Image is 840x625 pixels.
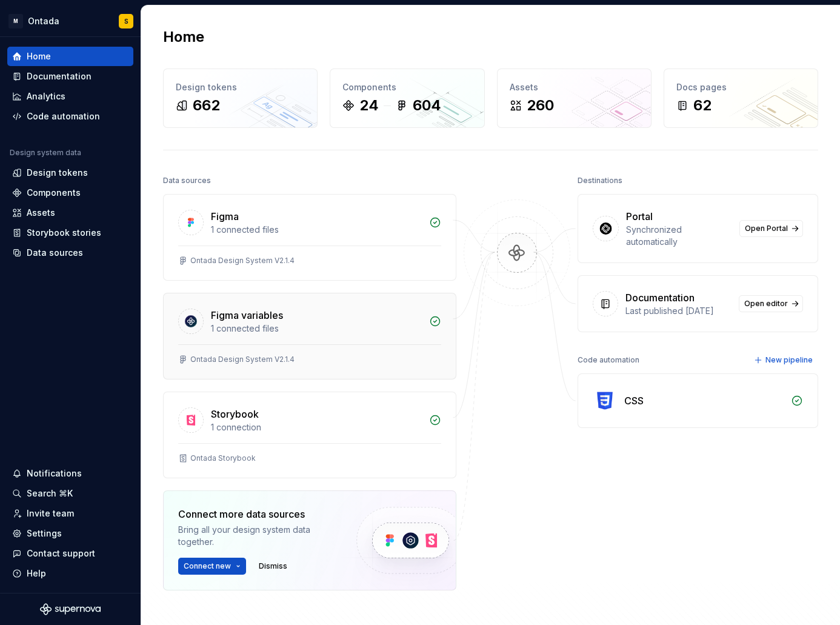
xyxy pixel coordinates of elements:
div: Data sources [27,247,83,259]
div: Invite team [27,507,74,520]
div: Analytics [27,90,65,102]
div: Components [342,81,472,93]
button: Connect new [178,558,246,575]
div: M [8,14,23,28]
a: Assets260 [497,69,652,128]
span: Open editor [744,299,788,309]
a: Invite team [7,504,133,523]
div: CSS [624,393,644,408]
div: Docs pages [676,81,805,93]
div: 1 connected files [211,323,422,335]
a: Components24604 [330,69,484,128]
div: Settings [27,527,62,540]
a: Open Portal [739,220,803,237]
div: Assets [510,81,639,93]
h2: Home [163,27,204,47]
a: Design tokens [7,163,133,182]
a: Open editor [739,295,803,312]
div: Home [27,50,51,62]
div: Destinations [578,172,622,189]
div: Ontada Storybook [190,453,256,463]
a: Docs pages62 [664,69,818,128]
div: 1 connected files [211,224,422,236]
a: Components [7,183,133,202]
button: New pipeline [750,352,818,369]
a: Data sources [7,243,133,262]
div: Contact support [27,547,95,560]
div: 604 [413,96,441,115]
button: Notifications [7,464,133,483]
div: Storybook stories [27,227,101,239]
div: Assets [27,207,55,219]
div: Components [27,187,81,199]
div: Help [27,567,46,580]
a: Settings [7,524,133,543]
div: S [124,16,128,26]
div: Bring all your design system data together. [178,524,336,548]
button: Search ⌘K [7,484,133,503]
a: Documentation [7,67,133,86]
div: Last published [DATE] [625,305,732,317]
div: Design system data [10,148,81,158]
div: 62 [693,96,712,115]
div: Portal [626,209,653,224]
div: Ontada Design System V2.1.4 [190,256,295,266]
div: Code automation [578,352,639,369]
div: Notifications [27,467,82,480]
div: Ontada [28,15,59,27]
div: Figma variables [211,308,283,323]
a: Analytics [7,87,133,106]
div: Storybook [211,407,259,421]
div: Design tokens [27,167,88,179]
span: New pipeline [765,355,813,365]
a: Code automation [7,107,133,126]
div: Synchronized automatically [626,224,732,248]
div: Connect more data sources [178,507,336,521]
div: Data sources [163,172,211,189]
a: Figma variables1 connected filesOntada Design System V2.1.4 [163,293,456,379]
a: Assets [7,203,133,222]
button: Dismiss [253,558,293,575]
a: Storybook stories [7,223,133,242]
button: Contact support [7,544,133,563]
button: MOntadaS [2,8,138,34]
div: Design tokens [176,81,305,93]
div: 662 [193,96,220,115]
div: 260 [527,96,554,115]
button: Help [7,564,133,583]
div: Code automation [27,110,100,122]
span: Open Portal [745,224,788,233]
div: 1 connection [211,421,422,433]
a: Figma1 connected filesOntada Design System V2.1.4 [163,194,456,281]
svg: Supernova Logo [40,603,101,615]
div: Ontada Design System V2.1.4 [190,355,295,364]
div: Search ⌘K [27,487,73,500]
div: 24 [359,96,379,115]
div: Figma [211,209,239,224]
div: Documentation [27,70,92,82]
span: Dismiss [259,561,287,571]
a: Storybook1 connectionOntada Storybook [163,392,456,478]
div: Documentation [625,290,695,305]
span: Connect new [184,561,231,571]
a: Home [7,47,133,66]
a: Design tokens662 [163,69,318,128]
